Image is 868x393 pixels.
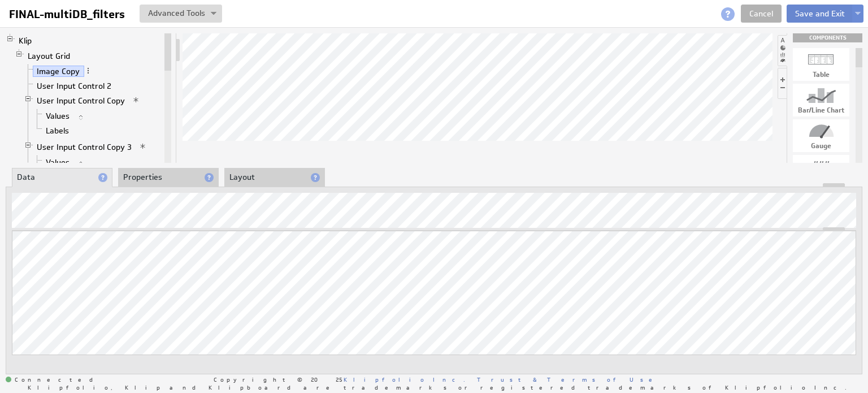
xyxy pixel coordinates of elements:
[778,35,787,66] li: Hide or show the component palette
[5,5,133,24] input: FINAL-multiDB_filters
[139,142,147,150] span: View applied actions
[42,125,73,136] a: Labels
[33,80,116,92] a: User Input Control 2
[118,168,219,187] li: Properties
[132,96,140,104] span: View applied actions
[793,142,849,149] div: Gauge
[24,50,75,62] a: Layout Grid
[77,114,85,122] span: Sorted A to Z
[28,385,847,390] span: Klipfolio, Klip and Klipboard are trademarks or registered trademarks of Klipfolio Inc.
[84,67,92,75] span: More actions
[344,375,465,383] a: Klipfolio Inc.
[12,168,112,187] li: Data
[33,141,136,153] a: User Input Control Copy 3
[787,5,853,23] button: Save and Exit
[477,375,660,383] a: Trust & Terms of Use
[42,110,74,122] a: Values
[33,66,84,77] a: Image Copy
[6,377,99,383] span: Connected: ID: dpnc-21 Online: true
[42,157,74,168] a: Values
[855,12,861,16] img: button-savedrop.png
[793,33,862,42] div: Drag & drop components onto the workspace
[214,377,465,382] span: Copyright © 2025
[224,168,325,187] li: Layout
[778,68,787,99] li: Hide or show the component controls palette
[211,12,216,16] img: button-savedrop.png
[793,71,849,78] div: Table
[741,5,782,23] a: Cancel
[793,107,849,114] div: Bar/Line Chart
[15,35,36,46] a: Klip
[33,95,129,106] a: User Input Control Copy
[77,160,85,168] span: Sorted A to Z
